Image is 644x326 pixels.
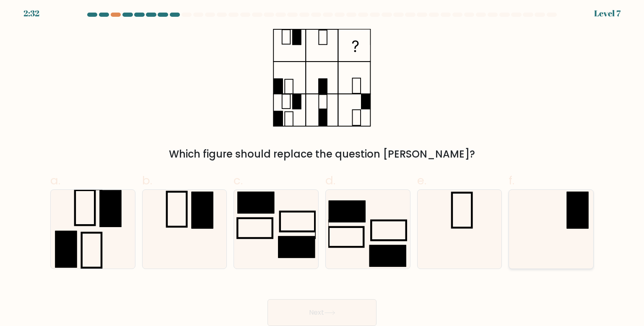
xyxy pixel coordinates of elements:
[509,172,514,189] span: f.
[417,172,426,189] span: e.
[594,7,621,20] div: Level 7
[23,7,39,20] div: 2:32
[55,147,589,162] div: Which figure should replace the question [PERSON_NAME]?
[325,172,335,189] span: d.
[267,299,377,326] button: Next
[234,172,243,189] span: c.
[142,172,152,189] span: b.
[50,172,60,189] span: a.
